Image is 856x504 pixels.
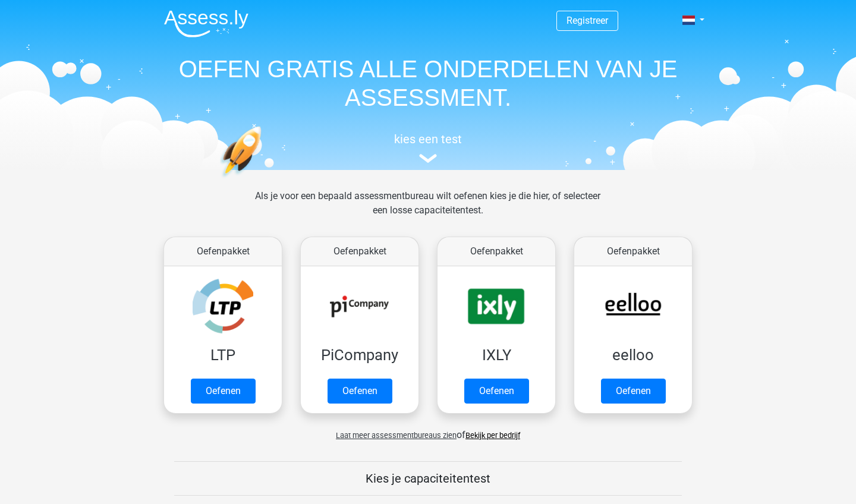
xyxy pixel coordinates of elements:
a: Oefenen [328,379,392,404]
img: assessment [419,154,437,163]
h5: Kies je capaciteitentest [174,471,682,486]
img: oefenen [220,126,307,234]
h5: kies een test [155,132,701,146]
span: Laat meer assessmentbureaus zien [336,431,457,440]
h1: OEFEN GRATIS ALLE ONDERDELEN VAN JE ASSESSMENT. [155,55,701,112]
a: Oefenen [601,379,666,404]
img: Assessly [164,10,248,37]
a: Registreer [567,15,608,26]
a: Oefenen [464,379,529,404]
div: of [155,418,701,442]
div: Als je voor een bepaald assessmentbureau wilt oefenen kies je die hier, of selecteer een losse ca... [246,189,610,232]
a: kies een test [155,132,701,163]
a: Oefenen [191,379,256,404]
a: Bekijk per bedrijf [465,431,520,440]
